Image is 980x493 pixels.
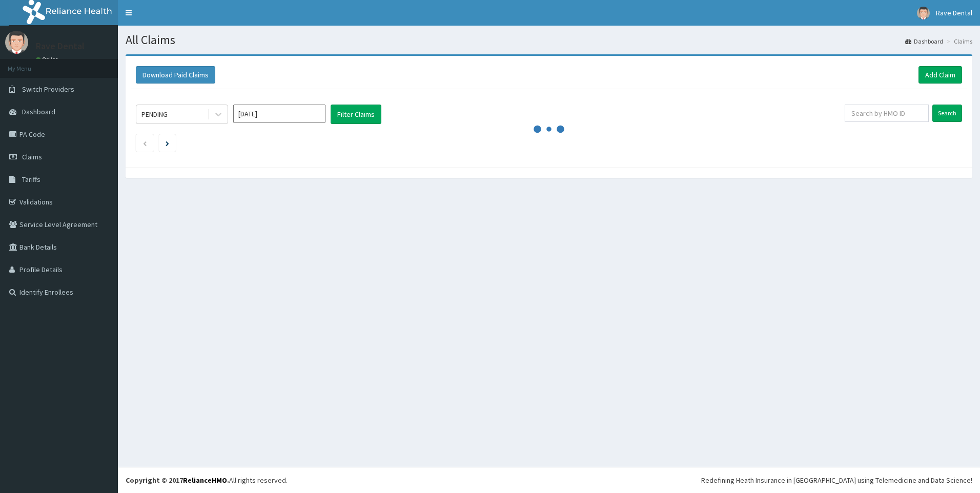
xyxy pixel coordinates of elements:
button: Filter Claims [331,105,381,124]
img: User Image [917,7,930,19]
h1: All Claims [126,33,972,47]
input: Search by HMO ID [845,105,929,122]
a: Online [36,56,60,63]
a: Dashboard [905,37,943,46]
span: Rave Dental [936,8,972,17]
span: Tariffs [22,175,40,184]
span: Switch Providers [22,85,74,94]
input: Select Month and Year [233,105,325,123]
div: PENDING [141,109,168,119]
span: Dashboard [22,107,55,116]
a: Next page [166,138,169,148]
a: RelianceHMO [183,476,227,485]
li: Claims [944,37,972,46]
span: Claims [22,152,42,161]
input: Search [932,105,962,122]
a: Add Claim [918,66,962,84]
svg: audio-loading [534,114,564,145]
button: Download Paid Claims [136,66,215,84]
footer: All rights reserved. [118,467,980,493]
div: Redefining Heath Insurance in [GEOGRAPHIC_DATA] using Telemedicine and Data Science! [701,475,972,485]
img: User Image [5,31,28,54]
strong: Copyright © 2017 . [126,476,229,485]
a: Previous page [142,138,147,148]
p: Rave Dental [36,42,85,51]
